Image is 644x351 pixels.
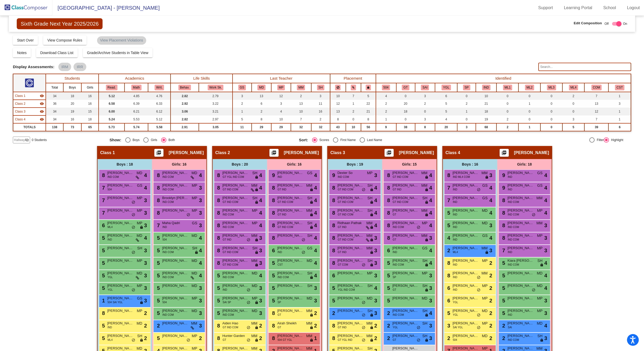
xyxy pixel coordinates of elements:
[99,74,171,83] th: Academics
[171,92,199,100] td: 2.82
[496,92,518,100] td: 0
[518,83,540,92] th: Level 2 Multilanguage learner
[457,115,476,123] td: 0
[277,170,303,175] span: [PERSON_NAME]
[435,92,457,100] td: 6
[137,170,142,176] span: MD
[338,138,356,142] div: First Name
[365,138,382,142] div: Last Name
[476,92,496,100] td: 10
[562,92,584,100] td: 2
[311,100,330,108] td: 11
[518,92,540,100] td: 0
[252,170,257,176] span: SH
[63,100,81,108] td: 20
[537,170,543,176] span: GS
[291,115,311,123] td: 7
[501,150,507,157] mat-icon: picture_as_pdf
[17,38,34,42] span: Start Over
[415,83,435,92] th: Specialized Academic Instruction
[99,115,125,123] td: 5.24
[445,150,460,155] span: Class 4
[15,117,25,122] span: Class 4
[299,137,484,143] mat-radio-group: Select an option
[330,83,346,92] th: Keep away students
[81,92,99,100] td: 16
[574,21,602,26] span: Edit Composition
[562,115,584,123] td: 3
[457,123,476,131] td: 3
[361,115,376,123] td: 8
[540,100,562,108] td: 0
[63,83,81,92] th: Boys
[311,92,330,100] td: 3
[267,159,321,169] div: Girls: 16
[277,85,285,90] button: MP
[307,170,312,176] span: GS
[317,85,324,90] button: SH
[148,100,171,108] td: 6.33
[476,108,496,115] td: 18
[81,115,99,123] td: 18
[540,92,562,100] td: 0
[361,92,376,100] td: 5
[148,92,171,100] td: 4.76
[46,92,63,100] td: 34
[540,83,562,92] th: Level 3 multi language learner
[429,171,432,179] span: 4
[476,123,496,131] td: 68
[482,85,490,90] button: IND
[311,83,330,92] th: Samantha Healy
[238,85,246,90] button: GS
[13,65,54,69] span: Display Assessments:
[259,171,262,179] span: 4
[623,4,644,12] a: Logout
[81,108,99,115] td: 15
[81,100,99,108] td: 16
[125,100,148,108] td: 6.39
[58,63,71,71] mat-chip: IRM
[101,172,105,178] span: 8
[457,108,476,115] td: 1
[361,123,376,131] td: 56
[271,108,291,115] td: 4
[156,150,162,157] mat-icon: picture_as_pdf
[83,48,153,57] button: Grade/Archive Students in Table View
[106,85,117,90] button: Read.
[107,170,133,175] span: [PERSON_NAME]
[608,123,631,131] td: 6
[346,83,361,92] th: Keep with students
[374,171,377,179] span: 3
[331,172,335,178] span: 9
[435,83,457,92] th: Young for grade level
[609,138,623,142] div: Highlight
[63,92,81,100] td: 18
[476,83,496,92] th: Independent Worker/ Self-Starter/ Motivated
[399,150,434,155] span: [PERSON_NAME]
[252,115,272,123] td: 8
[453,170,479,175] span: [PERSON_NAME]
[584,92,608,100] td: 7
[482,170,488,176] span: MM
[171,108,199,115] td: 3.06
[595,138,604,142] div: Filter
[421,170,427,176] span: MM
[43,36,87,45] button: View Compose Rules
[386,150,392,157] mat-icon: picture_as_pdf
[435,100,457,108] td: 5
[233,115,252,123] td: 5
[81,83,99,92] th: Girls
[40,117,44,121] mat-icon: visibility
[443,159,497,169] div: Boys : 16
[215,150,230,155] span: Class 2
[125,123,148,131] td: 5.74
[560,4,597,12] a: Learning Portal
[125,92,148,100] td: 4.85
[584,83,608,92] th: Combo prospect
[13,123,46,131] td: TOTALS
[291,83,311,92] th: Michelle Martin
[518,100,540,108] td: 1
[317,138,329,142] div: Scores
[171,123,199,131] td: 2.91
[233,123,252,131] td: 11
